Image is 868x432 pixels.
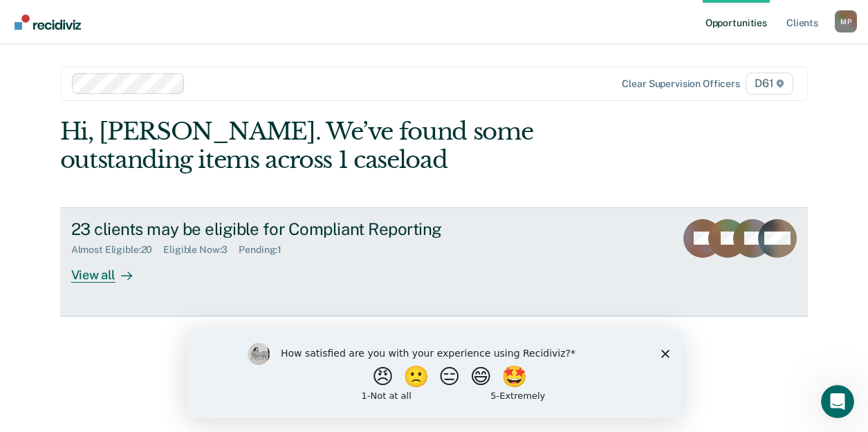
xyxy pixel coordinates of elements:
[746,73,793,95] span: D61
[622,78,739,90] div: Clear supervision officers
[71,256,149,283] div: View all
[187,329,682,418] iframe: Survey by Kim from Recidiviz
[821,385,854,418] iframe: Intercom live chat
[239,244,293,256] div: Pending : 1
[71,244,164,256] div: Almost Eligible : 20
[60,118,658,174] div: Hi, [PERSON_NAME]. We’ve found some outstanding items across 1 caseload
[835,10,857,32] button: Profile dropdown button
[163,244,239,256] div: Eligible Now : 3
[60,207,809,317] a: 23 clients may be eligible for Compliant ReportingAlmost Eligible:20Eligible Now:3Pending:1View all
[71,219,557,239] div: 23 clients may be eligible for Compliant Reporting
[15,15,81,30] img: Recidiviz
[835,10,857,32] div: M P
